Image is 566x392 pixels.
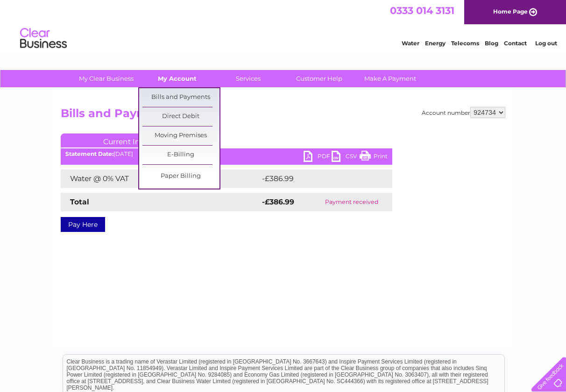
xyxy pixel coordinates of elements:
td: -£386.99 [260,169,377,188]
a: CSV [332,151,360,164]
a: E-Billing [142,146,219,164]
a: PDF [304,151,332,164]
strong: -£386.99 [262,197,294,206]
a: Energy [425,40,446,47]
a: Customer Help [281,70,358,87]
strong: Total [70,197,89,206]
td: Water @ 0% VAT [61,169,260,188]
a: My Clear Business [68,70,145,87]
a: Print [360,151,388,164]
b: Statement Date: [65,150,113,157]
a: 0333 014 3131 [390,5,454,16]
img: logo.png [20,24,67,53]
a: My Account [139,70,216,87]
h2: Bills and Payments [61,107,505,125]
a: Pay Here [61,217,105,232]
div: [DATE] [61,151,392,157]
td: Payment received [311,193,392,211]
div: Account number [422,107,505,118]
div: Clear Business is a trading name of Verastar Limited (registered in [GEOGRAPHIC_DATA] No. 3667643... [63,5,504,45]
a: Bills and Payments [142,88,219,107]
a: Direct Debit [142,107,219,126]
a: Contact [504,40,527,47]
a: Moving Premises [142,126,219,145]
a: Services [210,70,287,87]
a: Water [402,40,419,47]
a: Make A Payment [352,70,429,87]
a: Current Invoice [61,133,201,147]
a: Blog [485,40,498,47]
a: Telecoms [451,40,479,47]
a: Log out [535,40,557,47]
a: Paper Billing [142,167,219,186]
